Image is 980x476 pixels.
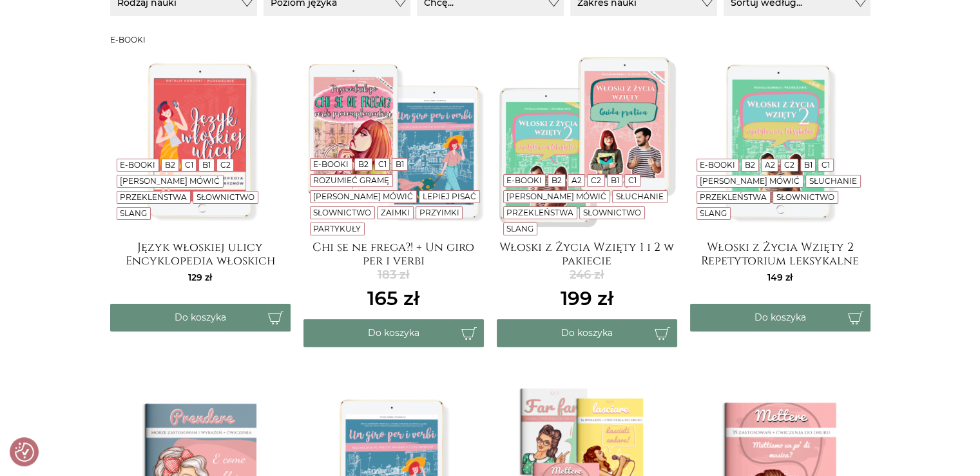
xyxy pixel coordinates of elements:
a: [PERSON_NAME] mówić [120,176,220,186]
span: 129 [188,272,212,283]
a: Słownictwo [583,208,641,217]
a: E-booki [700,160,735,170]
a: Lepiej pisać [423,192,476,201]
a: Zaimki [381,208,410,217]
a: Przyimki [419,208,459,217]
a: E-booki [506,175,542,185]
a: Słuchanie [809,176,857,186]
a: B2 [552,175,562,185]
a: Rozumieć gramę [313,175,389,185]
a: Slang [506,224,533,233]
a: Partykuły [313,224,361,233]
a: B1 [396,159,404,169]
a: [PERSON_NAME] mówić [506,192,606,201]
a: C2 [784,160,794,170]
a: B2 [165,160,175,170]
ins: 199 [561,284,613,313]
button: Do koszyka [497,319,677,347]
a: Chi se ne frega?! + Un giro per i verbi [303,241,484,266]
a: C2 [591,175,601,185]
a: B2 [358,159,369,169]
a: Słownictwo [313,208,371,217]
a: A2 [764,160,774,170]
a: A2 [571,175,581,185]
h3: E-booki [110,35,870,45]
a: Przekleństwa [506,208,573,217]
a: C2 [220,160,231,170]
a: B1 [611,175,619,185]
a: E-booki [313,159,349,169]
a: Słuchanie [616,192,664,201]
button: Do koszyka [690,304,870,332]
a: [PERSON_NAME] mówić [700,176,800,186]
a: Slang [120,208,147,218]
del: 183 [367,266,419,284]
a: C1 [821,160,830,170]
a: C1 [378,159,386,169]
button: Do koszyka [303,319,484,347]
a: C1 [184,160,193,170]
a: Przekleństwa [700,192,767,202]
button: Do koszyka [110,304,291,332]
a: Włoski z Życia Wzięty 2 Repetytorium leksykalne [690,241,870,266]
a: [PERSON_NAME] mówić [313,192,413,201]
a: Słownictwo [776,192,834,202]
a: Włoski z Życia Wzięty 1 i 2 w pakiecie [497,241,677,266]
span: 149 [767,272,793,283]
img: Revisit consent button [15,442,34,462]
ins: 165 [367,284,419,313]
del: 246 [561,266,613,284]
button: Preferencje co do zgód [15,442,34,462]
a: Słownictwo [197,192,255,202]
a: E-booki [120,160,155,170]
a: Slang [700,208,727,218]
a: Przekleństwa [120,192,187,202]
a: C1 [628,175,637,185]
a: B1 [202,160,211,170]
a: B2 [745,160,755,170]
a: Język włoskiej ulicy Encyklopedia włoskich wulgaryzmów [110,241,291,266]
a: B1 [804,160,812,170]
